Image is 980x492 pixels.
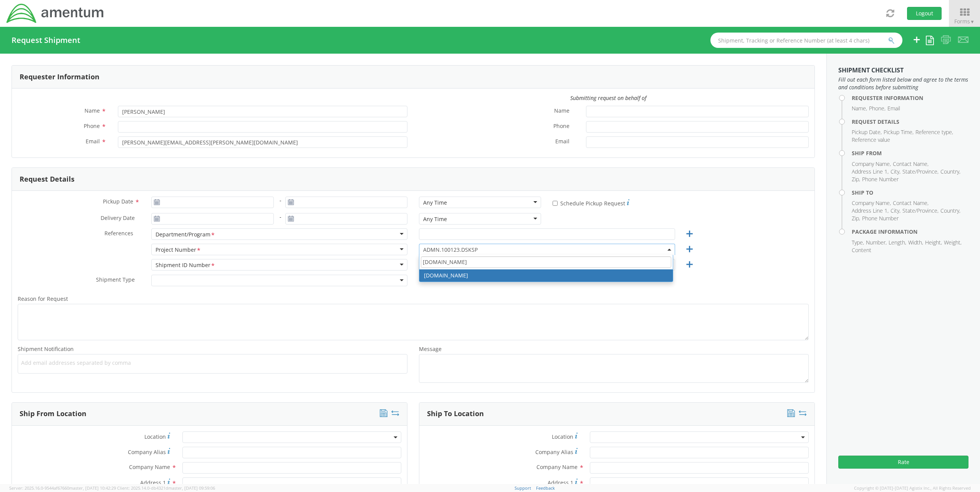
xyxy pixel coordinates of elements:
li: Country [940,207,960,215]
span: Phone [84,122,100,130]
span: Company Name [129,463,170,471]
li: Contact Name [893,199,929,207]
span: Delivery Date [101,214,135,223]
h4: Request Details [852,119,968,125]
a: Support [515,485,531,491]
li: [DOMAIN_NAME] [419,269,673,282]
li: Phone [869,105,886,112]
li: Zip [852,215,860,222]
span: Company Alias [128,448,166,456]
a: Feedback [536,485,555,491]
span: Email [86,138,100,145]
span: Company Name [536,463,578,471]
li: Width [908,239,923,246]
span: Address 1 [140,479,166,486]
h4: Ship From [852,150,968,156]
h4: Package Information [852,229,968,235]
li: Height [925,239,942,246]
li: State/Province [902,168,939,175]
span: Email [555,138,569,146]
span: ▼ [970,18,975,25]
span: References [104,230,133,237]
li: Zip [852,175,860,183]
li: Reference value [852,136,890,144]
li: Weight [944,239,962,246]
h3: Ship To Location [427,410,484,418]
h4: Requester Information [852,95,968,101]
li: Company Name [852,160,891,168]
li: Phone Number [862,215,899,222]
div: Any Time [423,199,447,207]
div: Department/Program [156,231,215,239]
h3: Requester Information [20,73,99,81]
span: Company Alias [535,448,573,456]
li: Type [852,239,864,246]
span: Pickup Date [103,198,133,205]
h3: Request Details [20,175,74,183]
div: Shipment ID Number [156,261,215,269]
span: Message [419,345,442,353]
label: Schedule Pickup Request [553,198,629,207]
h4: Request Shipment [12,36,80,44]
span: Forms [954,18,975,25]
span: Client: 2025.14.0-db4321d [117,485,215,491]
li: Country [940,168,960,175]
li: City [891,207,901,215]
span: ADMN.100123.DSKSP [419,244,675,255]
span: Shipment Type [96,276,135,285]
img: dyn-intl-logo-049831509241104b2a82.png [6,3,105,24]
span: ADMN.100123.DSKSP [423,246,671,253]
span: master, [DATE] 10:42:29 [69,485,116,491]
div: Project Number [156,246,201,254]
button: Rate [838,456,968,469]
span: Location [552,433,573,440]
li: Number [866,239,887,246]
li: Email [887,105,900,112]
span: Reason for Request [18,295,68,302]
li: Length [889,239,906,246]
span: Fill out each form listed below and agree to the terms and conditions before submitting [838,76,968,91]
span: Address 1 [548,479,573,486]
span: Location [144,433,166,440]
li: City [891,168,901,175]
span: Name [84,107,100,114]
li: Pickup Time [884,128,914,136]
span: Add email addresses separated by comma [21,359,404,367]
span: Name [554,107,569,116]
button: Logout [907,7,942,20]
li: Phone Number [862,175,899,183]
span: master, [DATE] 09:59:06 [168,485,215,491]
li: Address Line 1 [852,207,889,215]
span: Server: 2025.16.0-9544af67660 [9,485,116,491]
li: Name [852,105,867,112]
span: Copyright © [DATE]-[DATE] Agistix Inc., All Rights Reserved [854,485,971,491]
span: Shipment Notification [18,345,74,353]
li: Pickup Date [852,128,882,136]
div: Any Time [423,215,447,223]
h3: Ship From Location [20,410,86,418]
li: Contact Name [893,160,929,168]
li: State/Province [902,207,939,215]
li: Content [852,246,871,254]
li: Reference type [915,128,953,136]
li: Company Name [852,199,891,207]
li: Address Line 1 [852,168,889,175]
h3: Shipment Checklist [838,67,968,74]
input: Schedule Pickup Request [553,201,558,206]
input: Shipment, Tracking or Reference Number (at least 4 chars) [710,33,902,48]
i: Submitting request on behalf of [570,94,646,102]
span: Phone [553,122,569,131]
h4: Ship To [852,190,968,195]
